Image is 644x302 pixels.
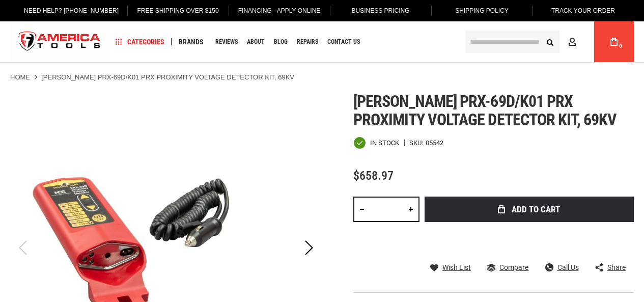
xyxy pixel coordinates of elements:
span: Wish List [442,264,471,271]
a: Reviews [211,35,242,49]
span: Blog [274,39,288,45]
div: Availability [353,136,399,149]
span: In stock [370,140,399,146]
span: Share [607,264,626,271]
img: America Tools [10,23,109,61]
span: Compare [499,264,528,271]
span: About [247,39,265,45]
a: About [242,35,269,49]
span: Shipping Policy [455,7,509,14]
span: Brands [179,38,204,45]
span: Repairs [297,39,318,45]
button: Add to Cart [425,197,634,222]
a: Compare [487,263,528,272]
a: Home [10,73,30,82]
span: Categories [116,38,164,45]
strong: [PERSON_NAME] PRX-69D/K01 PRX PROXIMITY VOLTAGE DETECTOR KIT, 69KV [41,73,294,81]
span: Reviews [215,39,238,45]
div: 05542 [426,140,443,146]
span: Contact Us [327,39,360,45]
span: Add to Cart [512,205,560,214]
strong: SKU [409,140,426,146]
a: Contact Us [323,35,365,49]
a: Repairs [292,35,323,49]
a: Categories [111,35,169,49]
a: Brands [174,35,208,49]
span: $658.97 [353,169,394,183]
span: 0 [619,43,622,49]
a: Blog [269,35,292,49]
a: 0 [604,21,624,62]
a: Call Us [545,263,579,272]
span: Call Us [557,264,579,271]
a: Wish List [430,263,471,272]
a: store logo [10,23,109,61]
span: [PERSON_NAME] prx-69d/k01 prx proximity voltage detector kit, 69kv [353,92,617,129]
button: Search [540,32,559,51]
